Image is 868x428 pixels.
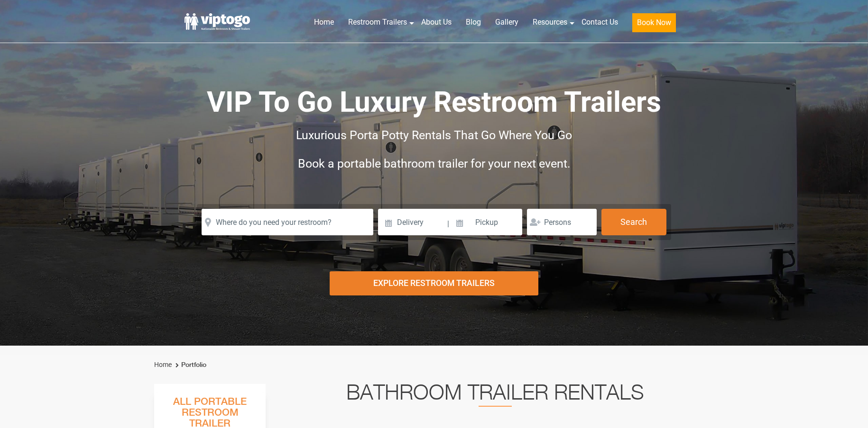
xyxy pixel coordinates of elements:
[173,359,206,371] li: Portfolio
[330,271,538,295] div: Explore Restroom Trailers
[574,12,625,33] a: Contact Us
[527,209,597,235] input: Persons
[632,13,676,32] button: Book Now
[459,12,488,33] a: Blog
[488,12,526,33] a: Gallery
[202,209,373,235] input: Where do you need your restroom?
[447,209,449,239] span: |
[296,128,572,142] span: Luxurious Porta Potty Rentals That Go Where You Go
[414,12,459,33] a: About Us
[154,361,172,368] a: Home
[601,209,666,235] button: Search
[450,209,522,235] input: Pickup
[341,12,414,33] a: Restroom Trailers
[307,12,341,33] a: Home
[526,12,574,33] a: Resources
[298,157,571,170] span: Book a portable bathroom trailer for your next event.
[207,85,661,119] span: VIP To Go Luxury Restroom Trailers
[278,384,712,407] h2: Bathroom Trailer Rentals
[378,209,446,235] input: Delivery
[625,12,683,38] a: Book Now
